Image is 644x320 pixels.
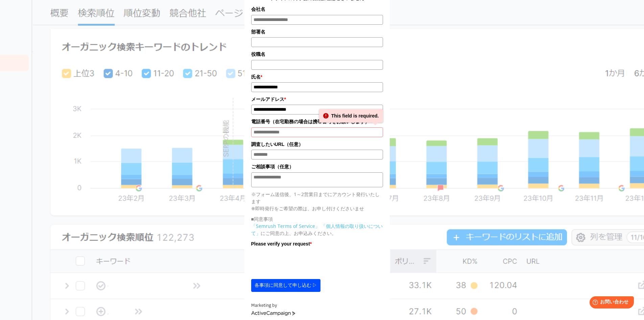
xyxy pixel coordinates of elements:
label: 役職名 [251,50,383,58]
label: 部署名 [251,28,383,36]
label: 会社名 [251,5,383,13]
label: 氏名 [251,73,383,81]
iframe: Help widget launcher [584,294,637,313]
label: メールアドレス [251,95,383,103]
label: Please verify your request [251,240,383,248]
p: にご同意の上、お申込みください。 [251,222,383,237]
iframe: reCAPTCHA [251,249,354,276]
button: 各事項に同意して申し込む ▷ [251,279,321,292]
a: 「Semrush Terms of Service」 [251,223,320,229]
div: This field is required. [319,109,383,123]
div: Marketing by [251,302,383,309]
label: 調査したいURL（任意） [251,141,383,148]
a: 「個人情報の取り扱いについて」 [251,223,383,236]
label: ご相談事項（任意） [251,163,383,170]
p: ※フォーム送信後、1～2営業日までにアカウント発行いたします ※即時発行をご希望の際は、お申し付けくださいませ [251,191,383,212]
label: 電話番号（在宅勤務の場合は携帯番号をお願いします） [251,118,383,125]
p: ■同意事項 [251,215,383,222]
